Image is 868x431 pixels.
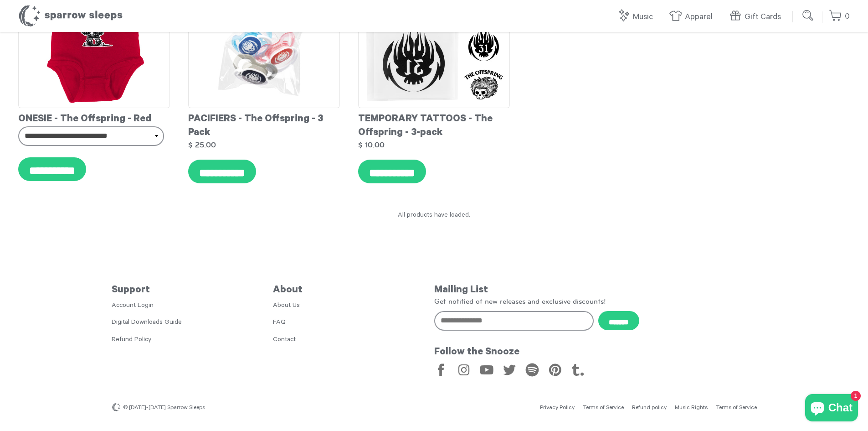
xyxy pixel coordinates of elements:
p: Get notified of new releases and exclusive discounts! [434,296,757,306]
a: Pinterest [548,363,562,377]
h5: Follow the Snooze [434,347,757,358]
a: Apparel [669,7,717,27]
a: Twitter [503,363,516,377]
a: FAQ [273,319,286,327]
a: Refund Policy [112,337,151,344]
span: © [DATE]-[DATE] Sparrow Sleeps [123,405,205,411]
a: Music [617,7,657,27]
a: Instagram [457,363,471,377]
h1: Sparrow Sleeps [18,5,123,27]
a: Gift Cards [729,7,786,27]
h5: Mailing List [434,285,757,296]
a: About Us [273,302,300,310]
a: Music Rights [675,405,708,411]
a: YouTube [480,363,493,377]
a: Account Login [112,302,154,310]
a: Digital Downloads Guide [112,319,182,327]
a: Terms of Service [583,405,624,411]
div: ONESIE - The Offspring - Red [18,108,170,126]
input: Submit [799,6,817,25]
a: Tumblr [571,363,585,377]
a: 0 [829,7,850,26]
h5: About [273,285,434,296]
h5: Support [112,285,273,296]
a: Contact [273,337,296,344]
inbox-online-store-chat: Shopify online store chat [802,394,861,424]
strong: $ 10.00 [358,141,385,149]
a: Spotify [525,363,539,377]
a: Privacy Policy [540,405,575,411]
div: PACIFIERS - The Offspring - 3 Pack [188,108,340,140]
div: TEMPORARY TATTOOS - The Offspring - 3-pack [358,108,510,140]
a: Refund policy [632,405,667,411]
a: Facebook [434,363,448,377]
strong: $ 25.00 [188,141,216,149]
a: Terms of Service [716,405,757,411]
